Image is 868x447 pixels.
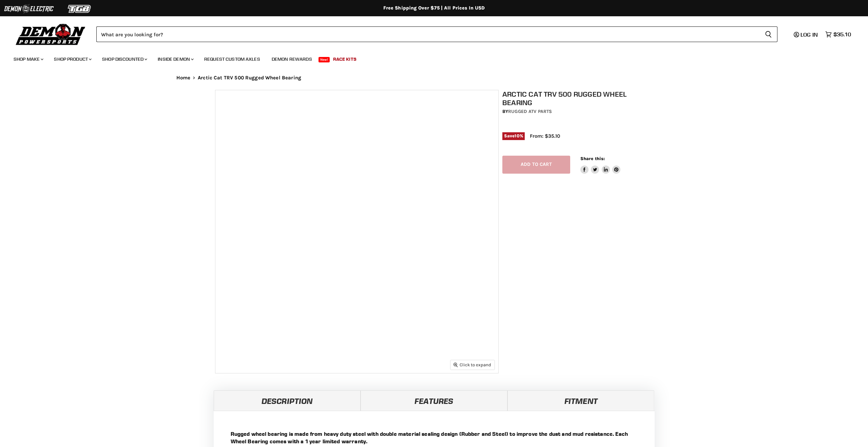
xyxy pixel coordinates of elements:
[163,75,706,81] nav: Breadcrumbs
[54,2,105,15] img: TGB Logo 2
[49,52,96,66] a: Shop Product
[328,52,362,66] a: Race Kits
[8,52,47,66] a: Shop Make
[267,52,317,66] a: Demon Rewards
[96,26,777,42] form: Product
[791,32,822,38] a: Log in
[199,52,265,66] a: Request Custom Axles
[319,57,330,62] span: New!
[502,132,525,140] span: Save %
[833,31,851,38] span: $35.10
[361,390,507,411] a: Features
[507,390,654,411] a: Fitment
[163,5,706,11] div: Free Shipping Over $75 | All Prices In USD
[801,31,818,38] span: Log in
[231,430,638,445] p: Rugged wheel bearing is made from heavy duty steel with double material sealing design (Rubber an...
[580,156,605,161] span: Share this:
[198,75,301,81] span: Arctic Cat TRV 500 Rugged Wheel Bearing
[759,26,777,42] button: Search
[454,362,491,367] span: Click to expand
[176,75,191,81] a: Home
[8,50,849,66] ul: Main menu
[822,30,854,39] a: $35.10
[508,109,552,114] a: Rugged ATV Parts
[97,52,151,66] a: Shop Discounted
[530,133,560,139] span: From: $35.10
[502,108,657,115] div: by
[214,390,361,411] a: Description
[96,26,759,42] input: Search
[515,133,519,138] span: 10
[3,2,54,15] img: Demon Electric Logo 2
[153,52,198,66] a: Inside Demon
[502,90,657,107] h1: Arctic Cat TRV 500 Rugged Wheel Bearing
[580,156,621,174] aside: Share this:
[450,360,495,369] button: Click to expand
[14,22,88,46] img: Demon Powersports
